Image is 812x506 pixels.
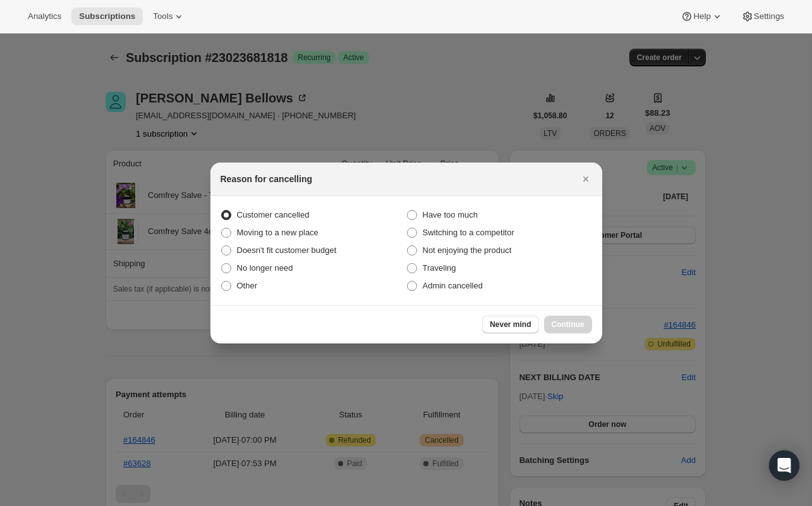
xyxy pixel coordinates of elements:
[237,245,337,255] span: Doesn't fit customer budget
[423,281,483,290] span: Admin cancelled
[754,11,784,22] span: Settings
[153,11,173,22] span: Tools
[145,8,193,25] button: Tools
[423,263,456,273] span: Traveling
[237,263,293,273] span: No longer need
[237,281,258,290] span: Other
[71,8,143,25] button: Subscriptions
[237,210,310,219] span: Customer cancelled
[237,228,318,237] span: Moving to a new place
[28,11,61,22] span: Analytics
[769,450,799,481] div: Open Intercom Messenger
[79,11,135,22] span: Subscriptions
[20,8,69,25] button: Analytics
[734,8,792,25] button: Settings
[423,228,514,237] span: Switching to a competitor
[693,11,710,22] span: Help
[673,8,730,25] button: Help
[423,245,512,255] span: Not enjoying the product
[423,210,478,219] span: Have too much
[221,173,312,185] h2: Reason for cancelling
[490,319,531,330] span: Never mind
[482,316,538,333] button: Never mind
[577,170,595,188] button: Close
